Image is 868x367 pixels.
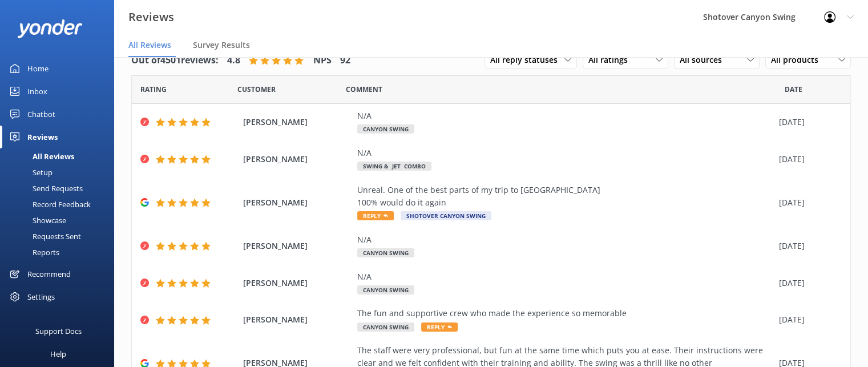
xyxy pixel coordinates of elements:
[27,263,71,285] div: Recommend
[313,53,332,68] h4: NPS
[7,228,81,244] div: Requests Sent
[779,277,836,289] div: [DATE]
[7,228,114,244] a: Requests Sent
[243,313,352,326] span: [PERSON_NAME]
[771,54,825,66] span: All products
[193,39,250,51] span: Survey Results
[35,320,82,342] div: Support Docs
[50,342,66,365] div: Help
[7,244,59,260] div: Reports
[357,184,773,209] div: Unreal. One of the best parts of my trip to [GEOGRAPHIC_DATA] 100% would do it again
[588,54,635,66] span: All ratings
[7,196,91,212] div: Record Feedback
[357,233,773,246] div: N/A
[7,180,83,196] div: Send Requests
[346,84,382,95] span: Question
[227,53,240,68] h4: 4.8
[7,148,114,164] a: All Reviews
[131,53,219,68] h4: Out of 4501 reviews:
[357,248,414,257] span: Canyon Swing
[243,196,352,209] span: [PERSON_NAME]
[340,53,350,68] h4: 92
[17,19,83,38] img: yonder-white-logo.png
[357,110,773,122] div: N/A
[27,57,49,80] div: Home
[357,162,431,171] span: Swing & Jet Combo
[7,180,114,196] a: Send Requests
[785,84,802,95] span: Date
[779,240,836,252] div: [DATE]
[128,39,171,51] span: All Reviews
[243,277,352,289] span: [PERSON_NAME]
[27,126,58,148] div: Reviews
[779,153,836,166] div: [DATE]
[7,164,114,180] a: Setup
[779,313,836,326] div: [DATE]
[27,103,55,126] div: Chatbot
[27,80,47,103] div: Inbox
[128,8,174,26] h3: Reviews
[7,148,74,164] div: All Reviews
[7,196,114,212] a: Record Feedback
[7,244,114,260] a: Reports
[357,271,773,283] div: N/A
[237,84,276,95] span: Date
[490,54,564,66] span: All reply statuses
[421,322,458,332] span: Reply
[357,147,773,159] div: N/A
[357,307,773,320] div: The fun and supportive crew who made the experience so memorable
[7,212,66,228] div: Showcase
[140,84,167,95] span: Date
[243,116,352,128] span: [PERSON_NAME]
[779,196,836,209] div: [DATE]
[779,116,836,128] div: [DATE]
[357,211,394,220] span: Reply
[680,54,729,66] span: All sources
[357,322,414,332] span: Canyon Swing
[243,153,352,166] span: [PERSON_NAME]
[7,212,114,228] a: Showcase
[401,211,491,220] span: Shotover Canyon Swing
[7,164,53,180] div: Setup
[27,285,55,308] div: Settings
[243,240,352,252] span: [PERSON_NAME]
[357,124,414,134] span: Canyon Swing
[357,285,414,295] span: Canyon Swing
